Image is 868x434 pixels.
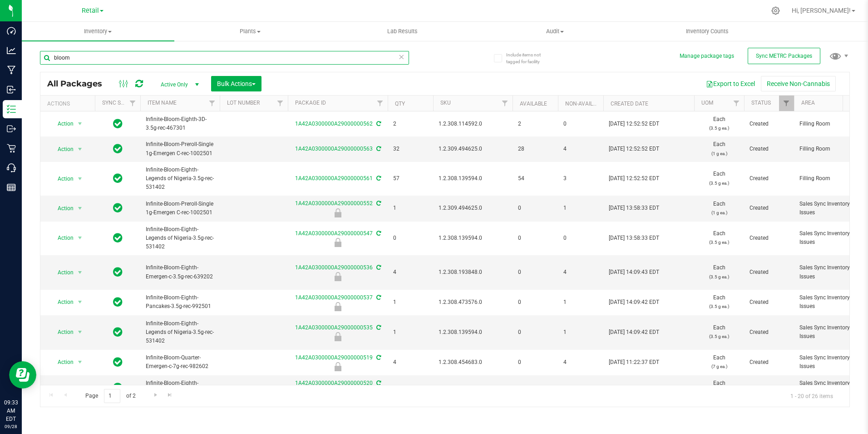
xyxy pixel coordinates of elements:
span: Sync from Compliance System [375,146,381,152]
span: Sales Sync Inventory Issues [799,263,857,281]
inline-svg: Call Center [7,163,16,172]
button: Sync METRC Packages [748,48,820,64]
a: Go to the next page [149,389,162,401]
span: 1 [563,298,598,307]
span: [DATE] 12:52:52 EDT [609,174,659,183]
span: Infinite-Bloom-Quarter-Emergen-c-7g-rec-982602 [146,353,214,371]
span: 28 [518,145,552,153]
span: 1 [563,204,598,212]
span: [DATE] 12:52:52 EDT [609,120,659,128]
span: 1.2.308.454683.0 [439,358,507,367]
span: Created [750,120,789,128]
span: Each [700,140,739,157]
span: select [74,117,86,130]
span: 4 [393,358,428,367]
inline-svg: Retail [7,144,16,153]
p: (3.5 g ea.) [700,124,739,132]
span: Hi, [PERSON_NAME]! [792,7,851,14]
a: Filter [779,96,794,111]
span: In Sync [113,232,123,244]
span: In Sync [113,326,123,338]
a: UOM [701,100,713,106]
a: Lot Number [227,100,260,106]
span: select [74,143,86,156]
a: Inventory [22,22,174,41]
div: Actions [47,101,91,107]
span: Each [700,229,739,247]
div: Quarantine Lock [286,208,389,217]
span: Each [700,170,739,187]
span: Action [49,356,74,368]
a: Lab Results [326,22,479,41]
span: 1.2.308.139594.0 [439,328,507,337]
span: 4 [563,358,598,367]
div: Manage settings [770,6,781,15]
span: Infinite-Bloom-Eighth-Legends of Nigeria-3.5g-rec-531402 [146,319,214,346]
span: All Packages [47,79,111,89]
a: Qty [395,101,405,107]
span: Infinite-Bloom-Preroll-Single 1g-Emergen C-rec-1002501 [146,200,214,217]
span: Action [49,143,74,156]
span: Each [700,293,739,311]
span: Inventory Counts [674,27,741,35]
button: Bulk Actions [211,76,261,91]
button: Export to Excel [700,76,761,91]
span: 3 [563,174,598,183]
span: 4 [563,145,598,153]
span: Created [750,234,789,242]
p: (3.5 g ea.) [700,238,739,247]
a: Filter [205,96,220,111]
span: 1.2.309.494625.0 [439,204,507,212]
span: In Sync [113,172,123,185]
span: select [74,172,86,185]
inline-svg: Dashboard [7,26,16,35]
span: Action [49,172,74,185]
span: 1 [393,204,428,212]
p: (1 g ea.) [700,149,739,158]
div: Hold for Investigation [286,302,389,311]
span: Created [750,358,789,367]
span: Action [49,296,74,308]
span: select [74,381,86,394]
span: Each [700,115,739,132]
span: select [74,356,86,368]
a: Plants [174,22,327,41]
span: [DATE] 14:09:42 EDT [609,298,659,307]
div: Hold for Investigation [286,332,389,341]
span: Inventory [22,27,174,35]
span: Each [700,200,739,217]
a: Sync Status [102,100,137,106]
span: select [74,326,86,338]
span: 0 [518,234,552,242]
div: Hold for Investigation [286,362,389,371]
inline-svg: Manufacturing [7,66,16,75]
span: 32 [393,145,428,153]
a: Available [520,101,547,107]
p: (1 g ea.) [700,208,739,217]
span: Created [750,384,789,392]
span: In Sync [113,266,123,278]
span: Include items not tagged for facility [506,51,552,65]
span: 1.2.308.473576.0 [439,298,507,307]
span: select [74,202,86,215]
span: 57 [393,174,428,183]
span: In Sync [113,202,123,214]
span: 0 [518,328,552,337]
inline-svg: Inventory [7,105,16,114]
span: Filling Room [799,145,857,153]
span: Each [700,323,739,341]
span: Clear [399,51,405,63]
span: select [74,296,86,308]
a: 1A42A0300000A29000000537 [295,294,373,301]
span: Created [750,298,789,307]
span: Sync from Compliance System [375,264,381,271]
a: 1A42A0300000A29000000552 [295,200,373,207]
a: Filter [729,96,744,111]
span: Infinite-Bloom-Eighth-3D-3.5g-rec-467301 [146,115,214,132]
a: 1A42A0300000A29000000519 [295,354,373,361]
span: Sales Sync Inventory Issues [799,200,857,217]
span: Sync from Compliance System [375,294,381,301]
span: 1.2.308.193848.0 [439,268,507,277]
span: 0 [563,120,598,128]
span: 3 [563,384,598,392]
